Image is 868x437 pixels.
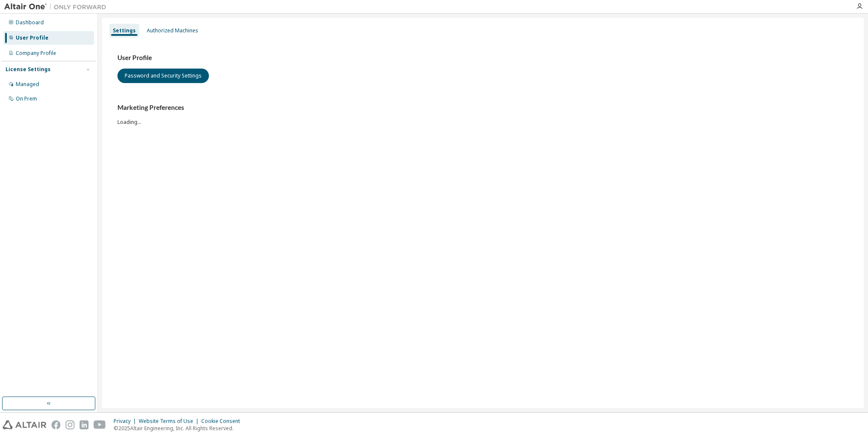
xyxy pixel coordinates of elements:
[94,420,106,429] img: youtube.svg
[16,50,56,57] div: Company Profile
[3,420,46,429] img: altair_logo.svg
[113,27,136,34] div: Settings
[80,420,89,429] img: linkedin.svg
[117,54,848,62] h3: User Profile
[6,66,51,73] div: License Settings
[139,418,201,425] div: Website Terms of Use
[4,3,111,11] img: Altair One
[201,418,245,425] div: Cookie Consent
[117,69,209,83] button: Password and Security Settings
[147,27,198,34] div: Authorized Machines
[16,95,37,102] div: On Prem
[66,420,74,429] img: instagram.svg
[51,420,60,429] img: facebook.svg
[16,19,44,26] div: Dashboard
[117,103,848,112] h3: Marketing Preferences
[117,103,848,125] div: Loading...
[114,418,139,425] div: Privacy
[16,34,49,41] div: User Profile
[16,81,39,88] div: Managed
[114,425,245,432] p: © 2025 Altair Engineering, Inc. All Rights Reserved.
